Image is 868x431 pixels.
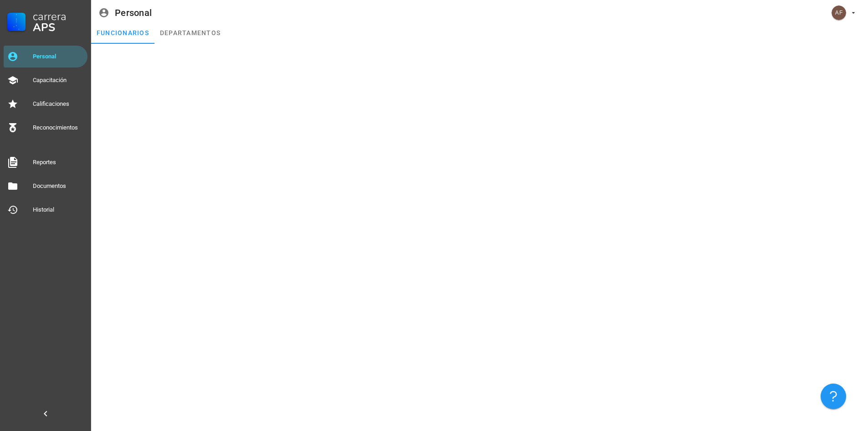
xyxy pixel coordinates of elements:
[33,206,84,213] div: Historial
[33,100,84,108] div: Calificaciones
[33,124,84,131] div: Reconocimientos
[4,117,87,139] a: Reconocimientos
[91,22,154,44] a: funcionarios
[33,53,84,60] div: Personal
[33,77,84,84] div: Capacitación
[115,8,152,18] div: Personal
[4,46,87,68] a: Personal
[4,151,87,173] a: Reportes
[33,22,84,33] div: APS
[4,69,87,91] a: Capacitación
[4,199,87,221] a: Historial
[4,175,87,197] a: Documentos
[33,182,84,190] div: Documentos
[4,93,87,115] a: Calificaciones
[832,5,846,20] div: avatar
[154,22,226,44] a: departamentos
[33,11,84,22] div: Carrera
[834,5,843,20] span: AF
[33,159,84,166] div: Reportes
[826,5,861,21] button: avatar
